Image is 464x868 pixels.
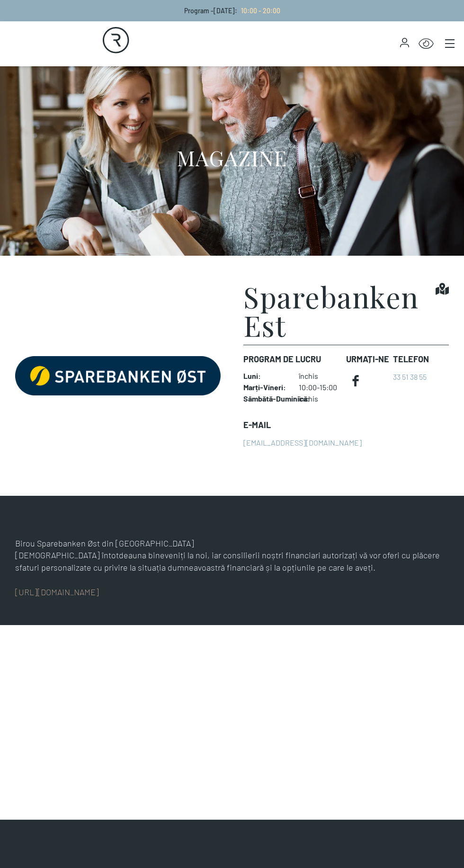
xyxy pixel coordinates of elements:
[419,36,434,52] button: Deschideți meniul de accesibilitate
[243,420,271,430] font: E-mail
[276,394,307,403] font: Duminică
[243,354,321,364] font: Program de lucru
[243,394,273,403] font: Sâmbătă
[241,7,280,15] font: 10:00 - 20:00
[243,277,419,344] font: Sparebanken Est
[283,383,286,392] font: :
[299,394,318,403] font: închis
[15,538,194,548] font: Birou Sparebanken Øst din [GEOGRAPHIC_DATA]
[15,550,442,573] font: [DEMOGRAPHIC_DATA] întotdeauna bineveniți la noi, iar consilierii noștri financiari autorizați vă...
[393,354,429,364] font: Telefon
[263,383,283,392] font: Vineri
[393,372,427,381] a: 33 51 38 55
[258,371,261,380] font: :
[214,7,235,15] font: [DATE]
[15,587,99,597] a: [URL][DOMAIN_NAME]
[243,383,260,392] font: Marți
[243,438,362,447] a: [EMAIL_ADDRESS][DOMAIN_NAME]
[346,354,389,364] font: URMAȚI-NE
[243,371,258,380] font: Luni
[177,143,287,171] font: MAGAZINE
[346,371,365,390] a: Facebook
[260,383,263,392] font: -
[184,7,214,15] font: Program -
[273,394,276,403] font: -
[299,371,318,380] font: închis
[443,37,456,50] button: Meniu principal
[299,383,337,392] font: 10:00-15:00
[237,7,280,15] a: 10:00 - 20:00
[235,7,237,15] font: :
